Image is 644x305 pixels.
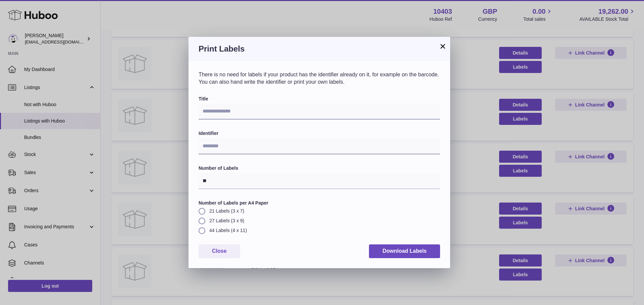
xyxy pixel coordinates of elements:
button: Close [199,244,240,258]
label: Number of Labels per A4 Paper [199,200,440,206]
label: Identifier [199,130,440,137]
button: Download Labels [369,244,440,258]
label: 27 Labels (3 x 9) [199,218,440,224]
label: 21 Labels (3 x 7) [199,208,440,214]
label: Title [199,96,440,102]
h3: Print Labels [199,44,440,54]
label: Number of Labels [199,165,440,171]
p: There is no need for labels if your product has the identifier already on it, for example on the ... [199,71,440,85]
button: × [439,42,447,50]
label: 44 Labels (4 x 11) [199,227,440,234]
